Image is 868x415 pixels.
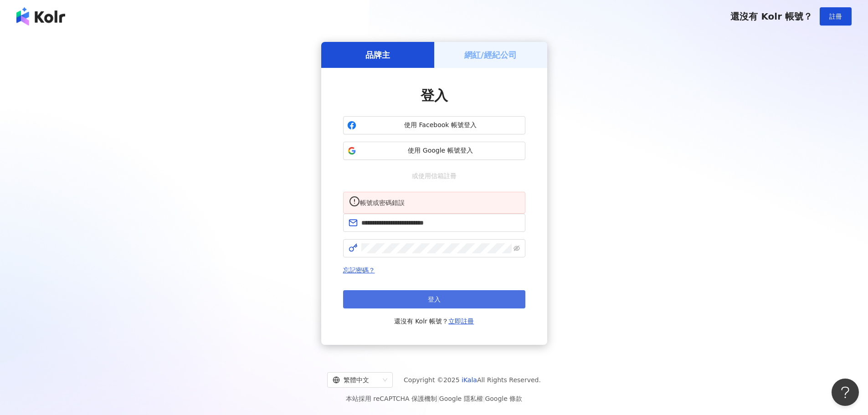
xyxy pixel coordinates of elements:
iframe: Help Scout Beacon - Open [832,379,859,406]
button: 使用 Google 帳號登入 [343,142,525,160]
span: 還沒有 Kolr 帳號？ [730,11,812,22]
a: Google 條款 [485,395,522,402]
span: 本站採用 reCAPTCHA 保護機制 [346,393,522,404]
button: 登入 [343,290,525,308]
span: 還沒有 Kolr 帳號？ [394,316,474,327]
h5: 品牌主 [365,49,390,61]
a: 立即註冊 [448,318,474,325]
button: 使用 Facebook 帳號登入 [343,116,525,134]
h5: 網紅/經紀公司 [464,49,517,61]
img: logo [16,7,65,26]
span: 註冊 [829,13,842,20]
span: 登入 [428,296,441,303]
button: 註冊 [820,7,852,26]
span: Copyright © 2025 All Rights Reserved. [404,374,541,385]
span: 使用 Google 帳號登入 [360,146,521,155]
span: 或使用信箱註冊 [406,171,463,181]
span: 登入 [421,87,448,103]
a: 忘記密碼？ [343,266,375,274]
div: 繁體中文 [333,373,379,387]
span: | [437,395,439,402]
a: iKala [462,376,477,384]
div: 帳號或密碼錯誤 [360,198,519,208]
span: | [483,395,485,402]
span: 使用 Facebook 帳號登入 [360,121,521,130]
a: Google 隱私權 [439,395,483,402]
span: eye-invisible [514,245,520,251]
